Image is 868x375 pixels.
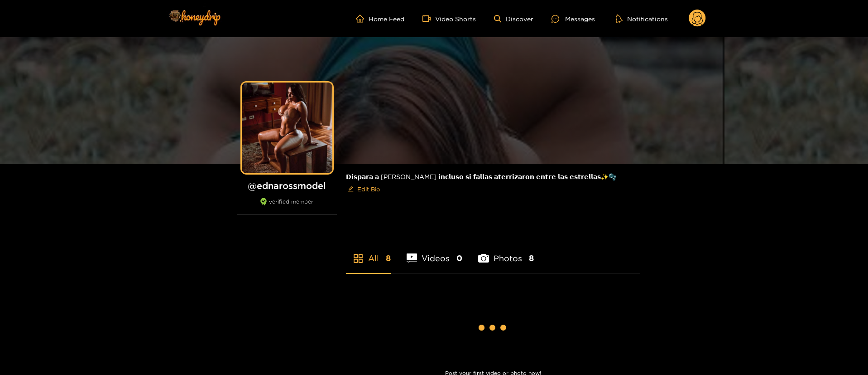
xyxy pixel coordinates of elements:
a: Video Shorts [422,15,476,23]
li: All [346,232,391,273]
button: editEdit Bio [346,182,382,196]
span: video-camera [422,15,435,23]
a: Discover [494,15,533,23]
span: appstore [353,253,364,264]
span: edit [348,186,354,193]
li: Photos [478,232,534,273]
span: Edit Bio [357,185,380,194]
span: home [356,15,369,23]
li: Videos [407,232,463,273]
div: 𝗗𝗶𝘀𝗽𝗮𝗿𝗮 𝗮 [PERSON_NAME] 𝗶𝗻𝗰𝗹𝘂𝘀𝗼 𝘀𝗶 𝗳𝗮𝗹𝗹𝗮𝘀 𝗮𝘁𝗲𝗿𝗿𝗶𝘇𝗮𝗿𝗼𝗻 𝗲𝗻𝘁𝗿𝗲 𝗹𝗮𝘀 𝗲𝘀𝘁𝗿𝗲𝗹𝗹𝗮𝘀✨🫧 [346,164,640,204]
span: 8 [529,253,534,264]
div: Messages [551,14,595,24]
h1: @ ednarossmodel [237,180,337,191]
span: 8 [386,253,391,264]
button: Notifications [613,14,671,23]
span: 0 [456,253,462,264]
div: verified member [237,198,337,215]
a: Home Feed [356,15,404,23]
